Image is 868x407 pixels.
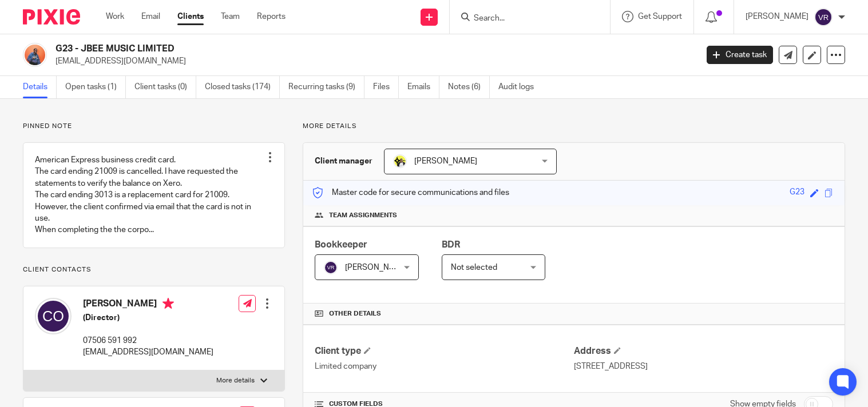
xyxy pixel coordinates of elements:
[790,186,804,199] div: G23
[303,122,845,131] p: More details
[56,43,562,55] h2: G23 - JBEE MUSIC LIMITED
[23,76,57,98] a: Details
[574,345,833,357] h4: Address
[746,11,808,22] p: [PERSON_NAME]
[177,11,204,22] a: Clients
[56,55,689,67] p: [EMAIL_ADDRESS][DOMAIN_NAME]
[329,211,397,220] span: Team assignments
[407,76,439,98] a: Emails
[329,309,381,318] span: Other details
[315,155,372,167] h3: Client manager
[498,76,542,98] a: Audit logs
[83,298,213,312] h4: [PERSON_NAME]
[65,76,126,98] a: Open tasks (1)
[414,157,477,165] span: [PERSON_NAME]
[315,345,574,357] h4: Client type
[83,346,213,358] p: [EMAIL_ADDRESS][DOMAIN_NAME]
[257,11,286,22] a: Reports
[35,298,72,334] img: svg%3E
[216,376,255,385] p: More details
[448,76,490,98] a: Notes (6)
[814,8,833,26] img: svg%3E
[442,240,460,249] span: BDR
[141,11,160,22] a: Email
[312,187,509,198] p: Master code for secure communications and files
[345,264,408,272] span: [PERSON_NAME]
[134,76,196,98] a: Client tasks (0)
[315,361,574,372] p: Limited company
[707,46,773,64] a: Create task
[23,9,80,25] img: Pixie
[638,13,682,21] span: Get Support
[574,361,833,372] p: [STREET_ADDRESS]
[473,14,576,24] input: Search
[373,76,399,98] a: Files
[315,240,367,249] span: Bookkeeper
[288,76,364,98] a: Recurring tasks (9)
[106,11,124,22] a: Work
[162,298,174,309] i: Primary
[393,154,407,168] img: Carine-Starbridge.jpg
[324,261,338,274] img: svg%3E
[23,122,285,131] p: Pinned note
[221,11,240,22] a: Team
[23,265,285,274] p: Client contacts
[205,76,280,98] a: Closed tasks (174)
[451,264,497,272] span: Not selected
[83,312,213,324] h5: (Director)
[83,335,213,346] p: 07506 591 992
[23,43,47,67] img: Kyle%20Joshua%20Grant-Konadu%20(JBee).jpg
